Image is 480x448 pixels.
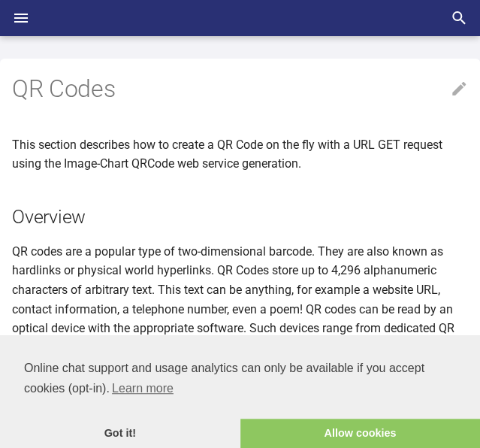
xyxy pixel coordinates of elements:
[12,135,468,174] p: This section describes how to create a QR Code on the fly with a URL GET request using the Image-...
[12,242,468,358] p: QR codes are a popular type of two-dimensional barcode. They are also known as hardlinks or physi...
[110,377,176,400] a: learn more about cookies
[12,74,468,105] h1: QR Codes
[24,359,456,400] span: Online chat support and usage analytics can only be available if you accept cookies (opt-in).
[12,204,468,230] h2: Overview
